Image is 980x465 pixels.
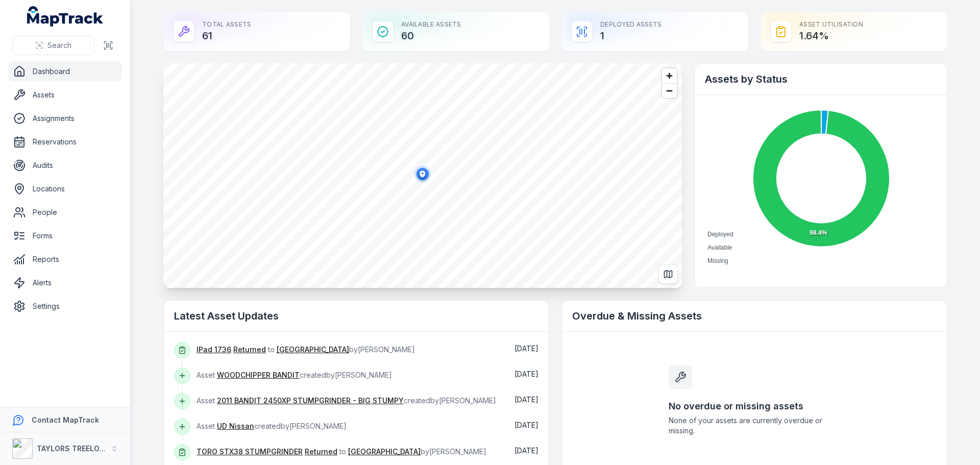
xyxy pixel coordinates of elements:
[197,371,392,379] span: Asset created by [PERSON_NAME]
[662,68,677,83] button: Zoom in
[8,249,122,270] a: Reports
[514,421,538,429] span: [DATE]
[669,399,840,413] h3: No overdue or missing assets
[217,421,254,431] a: UD Nissan
[197,447,303,457] a: TORO STX38 STUMPGRINDER
[197,345,415,354] span: to by [PERSON_NAME]
[514,395,538,404] time: 30/07/2025, 9:59:20 am
[572,309,937,323] h2: Overdue & Missing Assets
[8,296,122,316] a: Settings
[32,415,99,424] strong: Contact MapTrack
[669,415,840,436] span: None of your assets are currently overdue or missing.
[27,6,104,27] a: MapTrack
[514,344,538,353] span: [DATE]
[8,132,122,152] a: Reservations
[705,72,937,86] h2: Assets by Status
[163,63,682,288] canvas: Map
[217,396,404,406] a: 2011 BANDIT 2450XP STUMPGRINDER - BIG STUMPY
[514,344,538,353] time: 06/08/2025, 12:56:36 pm
[217,370,300,380] a: WOODCHIPPER BANDIT
[707,257,728,264] span: Missing
[8,155,122,176] a: Audits
[174,309,538,323] h2: Latest Asset Updates
[8,202,122,223] a: People
[514,370,538,378] span: [DATE]
[514,421,538,429] time: 30/07/2025, 9:43:08 am
[197,422,347,430] span: Asset created by [PERSON_NAME]
[8,273,122,293] a: Alerts
[514,446,538,455] span: [DATE]
[277,345,349,355] a: [GEOGRAPHIC_DATA]
[658,264,678,284] button: Switch to Map View
[8,85,122,105] a: Assets
[514,370,538,378] time: 30/07/2025, 10:03:23 am
[8,61,122,82] a: Dashboard
[233,345,266,355] a: Returned
[197,396,496,405] span: Asset created by [PERSON_NAME]
[8,179,122,199] a: Locations
[707,231,733,238] span: Deployed
[12,36,94,55] button: Search
[37,444,122,453] strong: TAYLORS TREELOPPING
[8,108,122,129] a: Assignments
[197,345,231,355] a: IPad 1736
[47,40,71,51] span: Search
[305,447,337,457] a: Returned
[348,447,421,457] a: [GEOGRAPHIC_DATA]
[514,395,538,404] span: [DATE]
[8,226,122,246] a: Forms
[514,446,538,455] time: 29/07/2025, 2:32:24 pm
[197,447,486,456] span: to by [PERSON_NAME]
[662,83,677,98] button: Zoom out
[707,244,732,251] span: Available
